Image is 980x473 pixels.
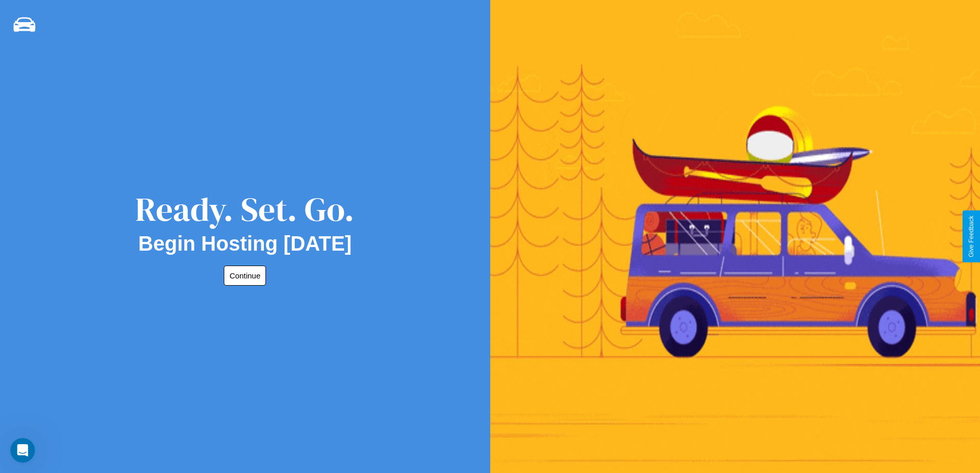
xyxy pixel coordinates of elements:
div: Ready. Set. Go. [135,186,354,232]
div: Give Feedback [968,216,975,257]
h2: Begin Hosting [DATE] [138,232,352,255]
iframe: Intercom live chat [10,438,35,463]
button: Continue [224,266,266,286]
